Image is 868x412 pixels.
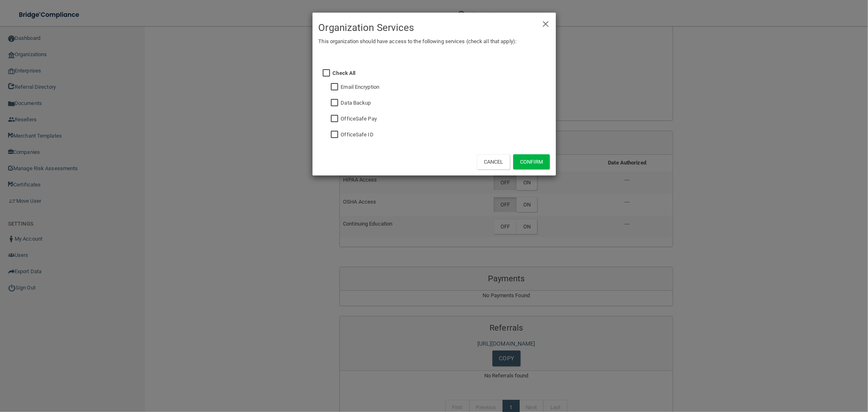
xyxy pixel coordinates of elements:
[513,154,550,169] button: Confirm
[319,19,550,37] h4: Organization Services
[341,98,371,108] label: Data Backup
[319,37,550,46] p: This organization should have access to the following services (check all that apply):
[333,70,356,76] strong: Check All
[542,15,549,31] span: ×
[341,114,377,124] label: OfficeSafe Pay
[341,82,380,92] label: Email Encryption
[477,154,510,169] button: Cancel
[341,130,374,140] label: OfficeSafe ID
